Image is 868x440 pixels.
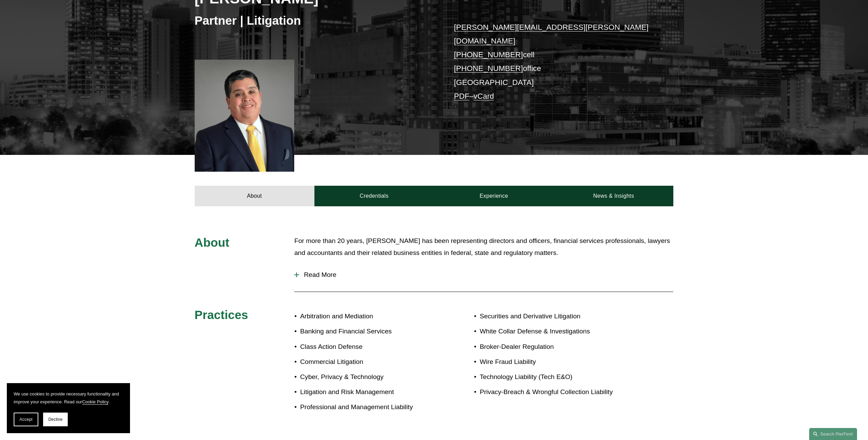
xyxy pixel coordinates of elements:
p: White Collar Defense & Investigations [480,326,634,338]
p: Arbitration and Mediation [300,310,434,322]
p: Banking and Financial Services [300,326,434,338]
p: Cyber, Privacy & Technology [300,371,434,383]
p: cell office [GEOGRAPHIC_DATA] – [454,21,653,103]
a: Experience [434,186,554,206]
p: Litigation and Risk Management [300,386,434,398]
button: Read More [294,266,673,284]
a: [PERSON_NAME][EMAIL_ADDRESS][PERSON_NAME][DOMAIN_NAME] [454,23,649,45]
p: Class Action Defense [300,341,434,353]
a: Cookie Policy [82,399,108,404]
a: [PHONE_NUMBER] [454,50,523,59]
button: Accept [14,413,38,426]
button: Decline [43,413,68,426]
p: Technology Liability (Tech E&O) [480,371,634,383]
p: Professional and Management Liability [300,401,434,413]
a: Credentials [314,186,434,206]
span: Read More [299,271,673,279]
a: vCard [474,92,494,100]
p: Securities and Derivative Litigation [480,310,634,322]
section: Cookie banner [7,383,130,433]
p: We use cookies to provide necessary functionality and improve your experience. Read our . [14,390,123,406]
a: PDF [454,92,469,100]
p: Broker-Dealer Regulation [480,341,634,353]
a: Search this site [809,428,857,440]
a: [PHONE_NUMBER] [454,64,523,73]
p: Wire Fraud Liability [480,356,634,368]
span: Decline [48,417,63,422]
a: About [195,186,314,206]
a: News & Insights [554,186,673,206]
span: Accept [20,417,33,422]
p: Privacy-Breach & Wrongful Collection Liability [480,386,634,398]
p: For more than 20 years, [PERSON_NAME] has been representing directors and officers, financial ser... [294,235,673,259]
span: About [195,236,230,249]
p: Commercial Litigation [300,356,434,368]
h3: Partner | Litigation [195,13,434,28]
span: Practices [195,308,248,321]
